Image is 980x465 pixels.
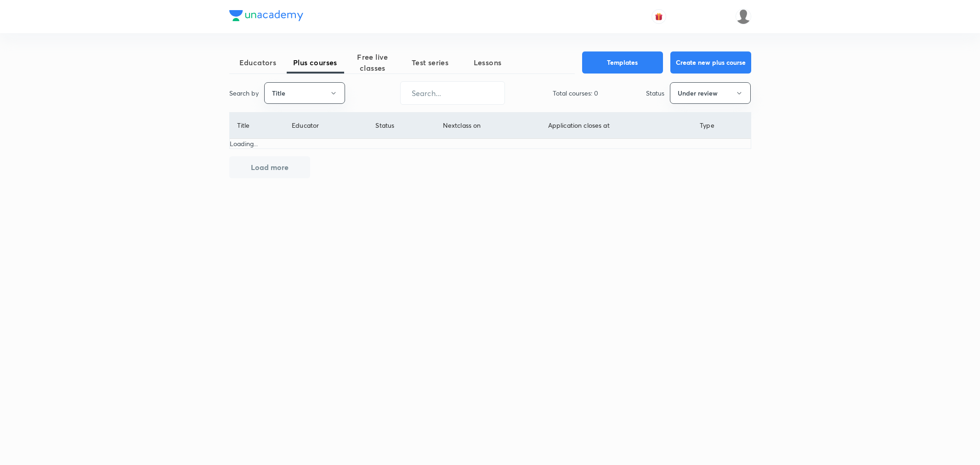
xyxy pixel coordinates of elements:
[229,88,259,98] p: Search by
[229,10,303,21] img: Company Logo
[646,88,664,98] p: Status
[402,57,459,68] span: Test series
[368,113,435,139] th: Status
[736,9,751,24] img: Vivek Patil
[655,12,663,21] img: avatar
[435,113,540,139] th: Next class on
[692,113,751,139] th: Type
[230,139,751,148] p: Loading...
[344,51,402,74] span: Free live classes
[264,82,345,104] button: Title
[284,113,368,139] th: Educator
[229,10,303,23] a: Company Logo
[553,88,598,98] p: Total courses: 0
[459,57,516,68] span: Lessons
[651,9,666,24] button: avatar
[287,57,344,68] span: Plus courses
[401,81,504,105] input: Search...
[229,57,287,68] span: Educators
[582,51,663,74] button: Templates
[229,156,310,178] button: Load more
[540,113,692,139] th: Application closes at
[670,82,751,104] button: Under review
[670,51,751,74] button: Create new plus course
[230,113,284,139] th: Title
